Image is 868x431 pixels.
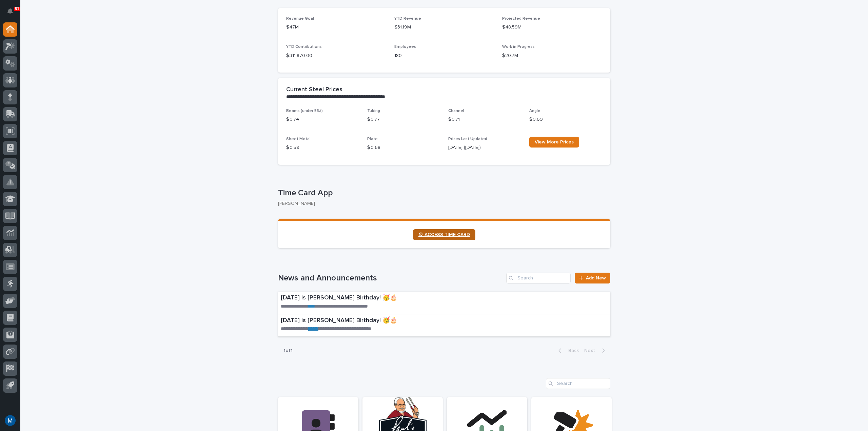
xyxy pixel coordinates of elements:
[448,144,521,151] p: [DATE] ([DATE])
[8,8,17,19] div: Notifications81
[278,342,298,359] p: 1 of 1
[394,45,416,49] span: Employees
[529,137,579,148] a: View More Prices
[502,17,540,21] span: Projected Revenue
[586,276,606,280] span: Add New
[367,116,440,123] p: $ 0.77
[413,229,475,240] a: ⏲ ACCESS TIME CARD
[286,86,342,94] h2: Current Steel Prices
[394,24,494,31] p: $31.19M
[278,273,504,283] h1: News and Announcements
[3,4,17,18] button: Notifications
[286,17,314,21] span: Revenue Goal
[281,317,512,325] p: [DATE] is [PERSON_NAME] Birthday! 🥳🎂
[564,348,579,353] span: Back
[546,378,610,389] input: Search
[529,109,540,113] span: Angle
[286,24,386,31] p: $47M
[394,52,494,59] p: 180
[448,109,464,113] span: Channel
[15,6,19,11] p: 81
[286,52,386,59] p: $ 311,870.00
[448,137,487,141] span: Prices Last Updated
[502,24,602,31] p: $48.59M
[367,109,380,113] span: Tubing
[286,116,359,123] p: $ 0.74
[584,348,599,353] span: Next
[502,52,602,59] p: $20.7M
[418,232,470,237] span: ⏲ ACCESS TIME CARD
[529,116,602,123] p: $ 0.69
[535,140,574,144] span: View More Prices
[553,348,581,354] button: Back
[286,45,322,49] span: YTD Contributions
[286,137,311,141] span: Sheet Metal
[506,273,571,283] input: Search
[502,45,535,49] span: Work in Progress
[3,413,17,428] button: users-avatar
[278,188,608,198] p: Time Card App
[581,348,610,354] button: Next
[281,294,509,302] p: [DATE] is [PERSON_NAME] Birthday! 🥳🎂
[575,273,610,283] a: Add New
[448,116,521,123] p: $ 0.71
[394,17,421,21] span: YTD Revenue
[367,144,440,151] p: $ 0.68
[286,109,323,113] span: Beams (under 55#)
[367,137,378,141] span: Plate
[278,201,605,207] p: [PERSON_NAME]
[286,144,359,151] p: $ 0.59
